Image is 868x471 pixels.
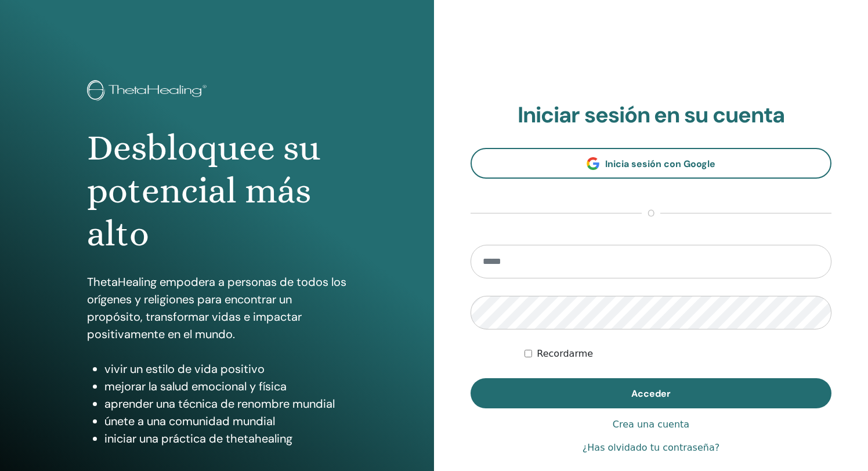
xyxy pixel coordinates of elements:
[613,418,689,432] a: Crea una cuenta
[471,102,831,129] h2: Iniciar sesión en su cuenta
[104,412,348,430] li: únete a una comunidad mundial
[605,158,715,170] span: Inicia sesión con Google
[104,378,348,395] li: mejorar la salud emocional y física
[104,430,348,447] li: iniciar una práctica de thetahealing
[471,378,831,408] button: Acceder
[104,395,348,412] li: aprender una técnica de renombre mundial
[87,126,348,256] h1: Desbloquee su potencial más alto
[583,441,719,455] a: ¿Has olvidado tu contraseña?
[631,387,671,400] span: Acceder
[471,148,831,179] a: Inicia sesión con Google
[537,347,593,361] label: Recordarme
[104,360,348,378] li: vivir un estilo de vida positivo
[642,206,660,220] span: o
[87,273,348,343] p: ThetaHealing empodera a personas de todos los orígenes y religiones para encontrar un propósito, ...
[525,347,831,361] div: Mantenerme autenticado indefinidamente o hasta cerrar la sesión manualmente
